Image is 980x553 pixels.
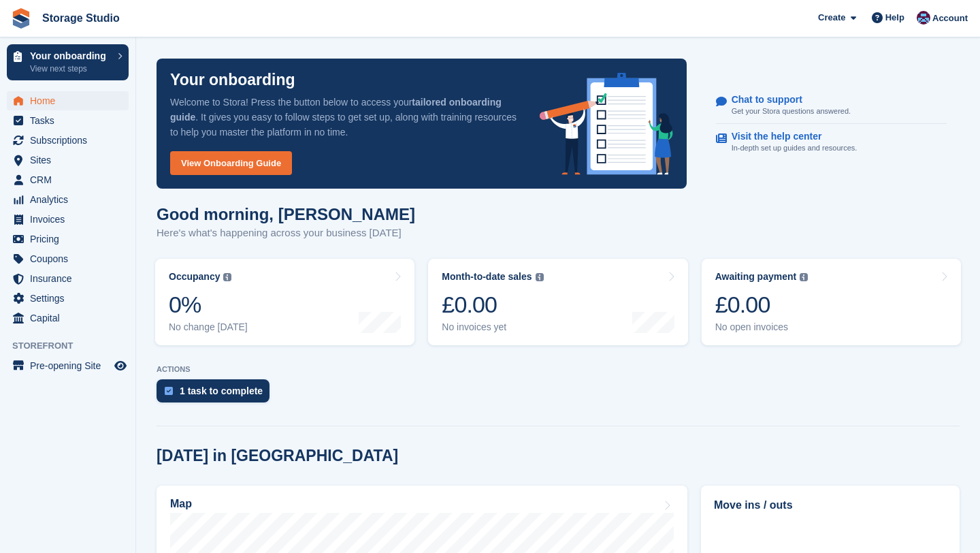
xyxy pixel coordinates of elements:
[11,8,31,29] img: stora-icon-8386f47178a22dfd0bd8f6a31ec36ba5ce8667c1dd55bd0f319d3a0aa187defe.svg
[818,11,845,25] span: Create
[716,124,947,161] a: Visit the help center In-depth set up guides and resources.
[155,259,414,345] a: Occupancy 0% No change [DATE]
[170,498,192,510] h2: Map
[169,271,220,283] div: Occupancy
[732,142,857,154] p: In-depth set up guides and resources.
[30,356,112,375] span: Pre-opening Site
[223,273,231,281] img: icon-info-grey-7440780725fd019a000dd9b08b2336e03edf1995a4989e88bcd33f0948082b44.svg
[917,11,930,25] img: Matt Whatley
[37,7,125,29] a: Storage Studio
[157,365,960,374] p: ACTIONS
[30,230,112,249] span: Pricing
[714,497,947,513] h2: Move ins / outs
[716,87,947,125] a: Chat to support Get your Stora questions answered.
[715,321,808,333] div: No open invoices
[12,339,135,353] span: Storefront
[180,385,263,396] div: 1 task to complete
[702,259,961,345] a: Awaiting payment £0.00 No open invoices
[715,291,808,319] div: £0.00
[7,190,129,209] a: menu
[30,249,112,268] span: Coupons
[30,111,112,130] span: Tasks
[7,111,129,130] a: menu
[7,309,129,328] a: menu
[7,230,129,249] a: menu
[157,379,276,409] a: 1 task to complete
[442,321,543,333] div: No invoices yet
[536,273,544,281] img: icon-info-grey-7440780725fd019a000dd9b08b2336e03edf1995a4989e88bcd33f0948082b44.svg
[170,72,295,88] p: Your onboarding
[932,12,968,25] span: Account
[30,51,111,61] p: Your onboarding
[885,11,904,25] span: Help
[30,190,112,209] span: Analytics
[157,205,415,223] h1: Good morning, [PERSON_NAME]
[7,289,129,308] a: menu
[7,151,129,170] a: menu
[7,356,129,375] a: menu
[30,131,112,150] span: Subscriptions
[732,106,851,117] p: Get your Stora questions answered.
[732,94,840,106] p: Chat to support
[30,210,112,229] span: Invoices
[540,73,673,175] img: onboarding-info-6c161a55d2c0e0a8cae90662b2fe09162a5109e8cc188191df67fb4f79e88e88.svg
[7,131,129,150] a: menu
[30,91,112,110] span: Home
[7,44,129,80] a: Your onboarding View next steps
[800,273,808,281] img: icon-info-grey-7440780725fd019a000dd9b08b2336e03edf1995a4989e88bcd33f0948082b44.svg
[715,271,797,283] div: Awaiting payment
[30,309,112,328] span: Capital
[7,210,129,229] a: menu
[165,387,173,395] img: task-75834270c22a3079a89374b754ae025e5fb1db73e45f91037f5363f120a921f8.svg
[442,271,532,283] div: Month-to-date sales
[442,291,543,319] div: £0.00
[30,151,112,170] span: Sites
[170,151,292,175] a: View Onboarding Guide
[169,291,248,319] div: 0%
[7,249,129,268] a: menu
[7,170,129,189] a: menu
[169,321,248,333] div: No change [DATE]
[30,269,112,288] span: Insurance
[7,91,129,110] a: menu
[157,447,398,465] h2: [DATE] in [GEOGRAPHIC_DATA]
[30,63,111,75] p: View next steps
[428,259,687,345] a: Month-to-date sales £0.00 No invoices yet
[7,269,129,288] a: menu
[30,289,112,308] span: Settings
[170,95,518,140] p: Welcome to Stora! Press the button below to access your . It gives you easy to follow steps to ge...
[732,131,847,142] p: Visit the help center
[30,170,112,189] span: CRM
[157,225,415,241] p: Here's what's happening across your business [DATE]
[112,358,129,374] a: Preview store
